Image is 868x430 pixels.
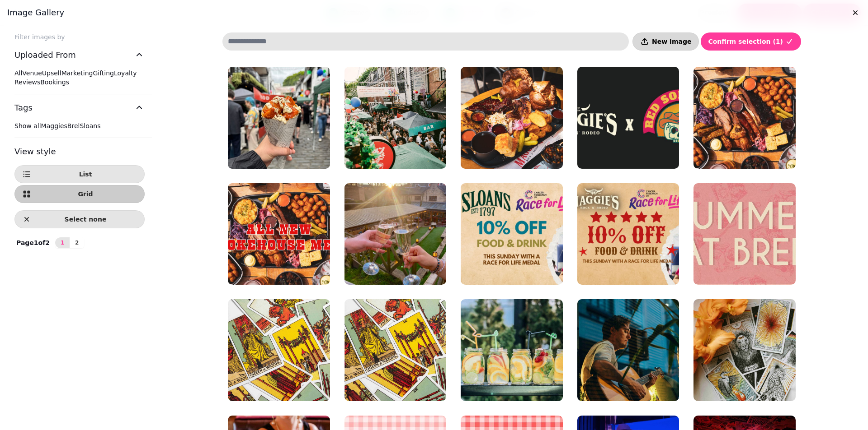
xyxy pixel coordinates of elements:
[14,42,145,69] button: Uploaded From
[7,32,152,42] label: Filter images by
[114,69,137,77] span: Loyalty
[55,237,84,248] nav: Pagination
[693,67,796,169] img: Email header-2.png
[42,69,61,77] span: Upsell
[577,183,679,285] img: show (Medium Banner (US) (Landscape)).jpg
[693,299,796,401] img: zena-rice-sarantis-H5PmgAf6kXo-unsplash-min.jpg
[708,38,783,45] span: Confirm selection ( 1 )
[80,122,100,129] span: Sloans
[41,122,67,129] span: Maggies
[14,69,145,94] div: Uploaded From
[55,237,70,248] button: 1
[67,122,80,129] span: Brel
[70,237,84,248] button: 2
[461,67,563,169] img: Maggies Promo.jpg
[22,69,42,77] span: Venue
[13,238,53,247] p: Page 1 of 2
[228,183,330,285] img: Email header.png
[577,299,679,401] img: vitalii-khodzinskyi-pJ1B4KYkjS0-unsplash-min.jpg
[34,216,137,222] span: Select none
[7,7,861,18] h3: Image gallery
[14,210,145,228] button: Select none
[73,240,80,245] span: 2
[14,185,145,203] button: Grid
[344,183,447,285] img: SnapInsta.to_333545147_1000359390930152_7477440310524260908_n.jpg
[14,121,145,138] div: Tags
[34,171,137,177] span: List
[632,32,699,51] button: New image
[461,183,563,285] img: show (Medium Banner (US) (Landscape))-2.jpg
[40,79,69,86] span: Bookings
[14,145,145,158] h3: View style
[577,67,679,169] img: M X RSC - Tonic.png
[14,94,145,121] button: Tags
[693,183,796,285] img: Summer At Brel@2x-80.jpg
[344,67,447,169] img: IMG_8312.jpg
[701,32,801,51] button: Confirm selection (1)
[14,165,145,183] button: List
[228,67,330,169] img: IMG_1651.jpeg
[344,299,447,401] img: Tarot@2x-80.jpg
[61,69,93,77] span: Marketing
[93,69,114,77] span: Gifting
[34,191,137,197] span: Grid
[14,79,40,86] span: Reviews
[14,122,41,129] span: Show all
[461,299,563,401] img: kaizen-nguy-n-jcLcWL8D7AQ-unsplash-min.jpg
[228,299,330,401] img: viva-luna-studios-7s2ip7OVktg-unsplash-min.jpg
[14,69,22,77] span: All
[652,38,691,45] span: New image
[59,240,66,245] span: 1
